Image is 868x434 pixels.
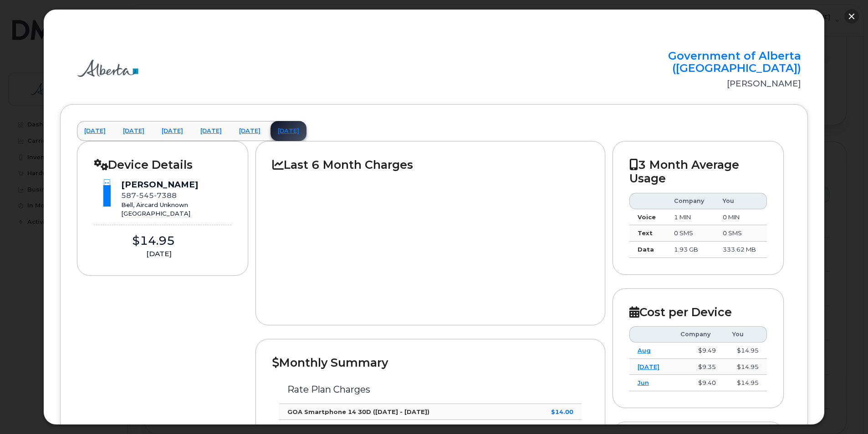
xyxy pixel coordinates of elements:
[666,242,715,258] td: 1.93 GB
[724,375,767,391] td: $14.95
[672,359,724,375] td: $9.35
[287,408,429,415] strong: GOA Smartphone 14 30D ([DATE] - [DATE])
[715,242,767,258] td: 333.62 MB
[638,347,651,354] a: Aug
[724,343,767,359] td: $14.95
[724,359,767,375] td: $14.95
[724,326,767,343] th: You
[672,326,724,343] th: Company
[715,225,767,242] td: 0 SMS
[121,179,198,191] div: [PERSON_NAME]
[638,246,654,253] strong: Data
[672,375,724,391] td: $9.40
[638,379,649,386] a: Jun
[638,229,653,237] strong: Text
[121,201,198,217] div: Bell, Aircard Unknown [GEOGRAPHIC_DATA]
[666,225,715,242] td: 0 SMS
[121,191,177,200] span: 587
[666,193,715,209] th: Company
[666,209,715,226] td: 1 MIN
[272,356,588,369] h2: Monthly Summary
[154,191,177,200] span: 7388
[94,249,224,259] div: [DATE]
[629,305,767,319] h2: Cost per Device
[551,408,573,415] strong: $14.00
[715,193,767,209] th: You
[715,209,767,226] td: 0 MIN
[638,213,656,221] strong: Voice
[287,384,573,394] h3: Rate Plan Charges
[638,363,659,370] a: [DATE]
[672,343,724,359] td: $9.49
[94,232,213,249] div: $14.95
